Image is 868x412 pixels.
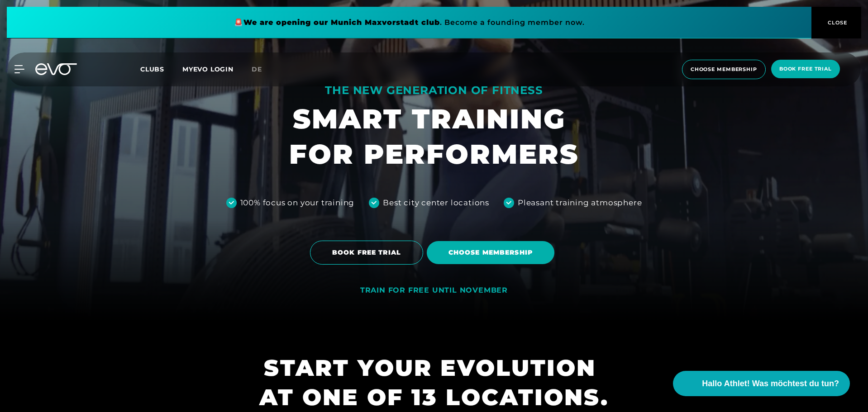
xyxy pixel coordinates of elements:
[427,234,558,271] a: Choose membership
[182,65,234,73] a: MYEVO LOGIN
[825,19,848,27] span: CLOSE
[140,65,182,73] a: Clubs
[332,248,401,257] span: BOOK FREE TRIAL
[679,60,768,79] a: choose membership
[360,286,508,295] div: TRAIN FOR FREE UNTIL NOVEMBER
[310,234,427,271] a: BOOK FREE TRIAL
[252,65,262,73] span: de
[779,65,832,73] span: book free trial
[252,64,273,75] a: de
[691,66,757,73] span: choose membership
[289,101,579,172] h1: SMART TRAINING FOR PERFORMERS
[448,248,533,257] span: Choose membership
[673,371,850,396] button: Hallo Athlet! Was möchtest du tun?
[240,197,355,209] div: 100% focus on your training
[383,197,489,209] div: Best city center locations
[811,7,861,38] button: CLOSE
[702,378,839,390] span: Hallo Athlet! Was möchtest du tun?
[259,353,609,412] h1: START YOUR EVOLUTION AT ONE OF 13 LOCATIONS.
[140,65,164,73] span: Clubs
[768,60,843,79] a: book free trial
[518,197,642,209] div: Pleasant training atmosphere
